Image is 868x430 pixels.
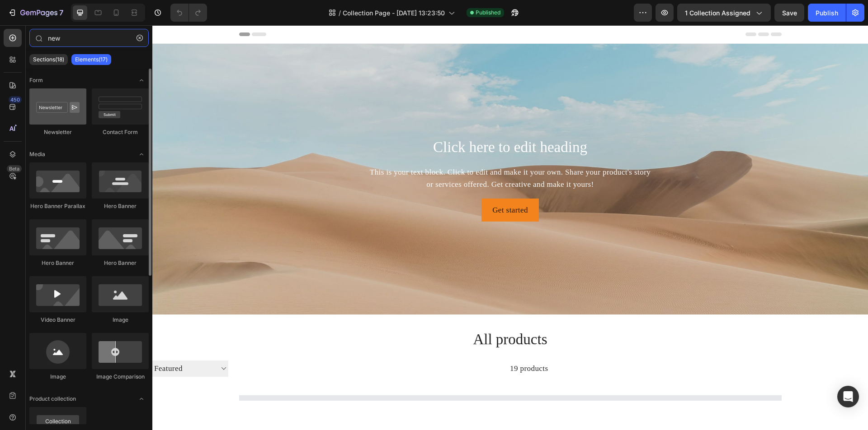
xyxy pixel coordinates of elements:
span: Save [782,9,797,17]
div: Hero Banner [92,202,149,210]
div: Image Comparison [92,373,149,381]
iframe: Design area [152,25,868,430]
div: Undo/Redo [170,4,207,22]
span: / [339,8,341,18]
div: Newsletter [29,128,86,136]
span: Toggle open [134,147,149,162]
div: Image [92,316,149,324]
div: Hero Banner [29,259,86,267]
div: Open Intercom Messenger [837,386,859,407]
span: Collection Page - [DATE] 13:23:50 [343,8,445,18]
div: Contact Form [92,128,149,136]
div: Hero Banner Parallax [29,202,86,210]
div: 450 [9,96,22,103]
div: Hero Banner [92,259,149,267]
p: Elements(17) [75,56,108,63]
span: Published [476,9,500,17]
span: Media [29,150,45,158]
div: Video Banner [29,316,86,324]
button: Save [774,4,804,22]
button: 7 [4,4,67,22]
button: Get started [329,173,387,196]
div: Publish [816,8,838,18]
span: Toggle open [134,73,149,88]
p: Sections(18) [33,56,64,63]
div: Beta [7,165,22,172]
span: Product collection [29,395,76,403]
div: Image [29,373,86,381]
div: Get started [340,179,376,191]
span: Toggle open [134,392,149,406]
div: 19 products [76,332,396,355]
span: Form [29,76,43,84]
span: 1 collection assigned [685,8,750,18]
button: Publish [808,4,846,22]
p: 7 [59,7,63,18]
button: 1 collection assigned [677,4,771,22]
input: Search Sections & Elements [29,29,149,47]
